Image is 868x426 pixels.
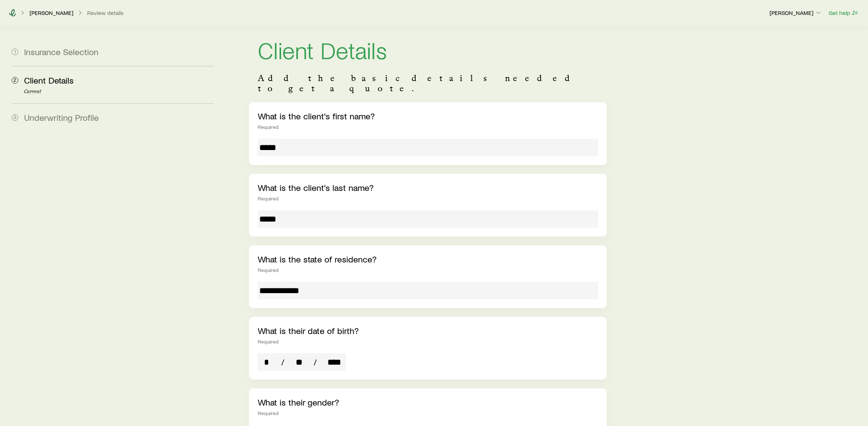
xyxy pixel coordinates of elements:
button: Review details [87,9,124,16]
p: What is the client's last name? [258,183,598,193]
p: What is their gender? [258,397,598,407]
span: 1 [12,49,18,55]
span: Underwriting Profile [24,112,99,123]
span: Client Details [24,75,74,85]
p: What is their date of birth? [258,326,598,336]
span: 2 [12,77,18,84]
h1: Client Details [258,38,598,61]
p: [PERSON_NAME] [770,9,822,16]
div: Required [258,196,598,202]
div: Required [258,124,598,130]
span: / [311,357,320,367]
p: Add the basic details needed to get a quote. [258,73,598,93]
span: / [278,357,287,367]
p: What is the state of residence? [258,254,598,264]
div: Required [258,339,598,345]
p: What is the client's first name? [258,111,598,121]
button: Get help [828,9,859,17]
a: [PERSON_NAME] [29,9,74,16]
span: Insurance Selection [24,46,98,57]
div: Required [258,267,598,273]
span: 3 [12,114,18,121]
button: [PERSON_NAME] [769,9,822,18]
p: Current [24,89,214,95]
div: Required [258,410,598,416]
